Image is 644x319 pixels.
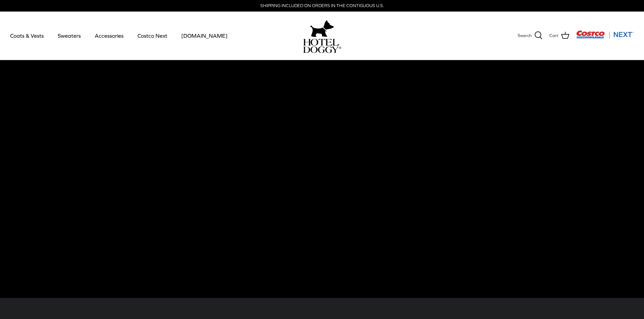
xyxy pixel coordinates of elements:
a: Coats & Vests [4,24,50,47]
a: hoteldoggy.com hoteldoggycom [303,18,341,53]
a: Visit Costco Next [576,35,634,40]
a: Costco Next [131,24,173,47]
img: hoteldoggy.com [310,18,334,39]
img: hoteldoggycom [303,39,341,53]
a: Cart [549,31,569,40]
img: Costco Next [576,30,634,39]
span: Cart [549,32,558,39]
a: Accessories [89,24,130,47]
span: Search [518,32,532,39]
a: Search [518,31,542,40]
a: [DOMAIN_NAME] [175,24,234,47]
a: Sweaters [52,24,87,47]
